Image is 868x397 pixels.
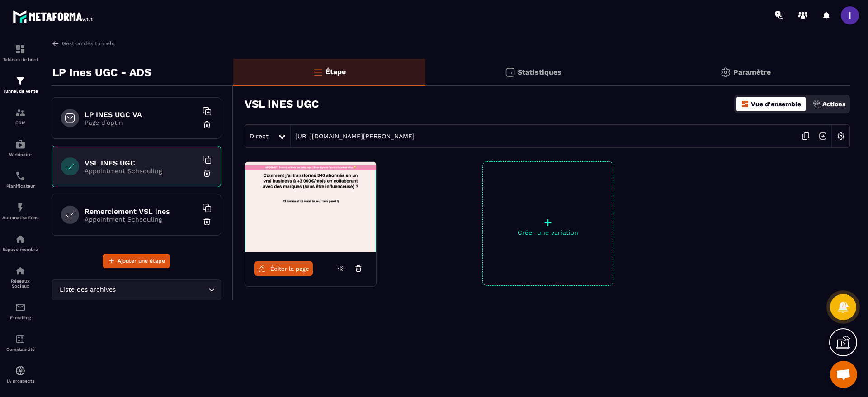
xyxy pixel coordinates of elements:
[85,207,198,216] h6: Remerciement VSL ines
[2,315,38,320] p: E-mailing
[751,100,801,108] p: Vue d'ensemble
[15,334,26,345] img: accountant
[254,261,313,276] a: Éditer la page
[822,100,845,108] p: Actions
[2,227,38,259] a: automationsautomationsEspace membre
[52,39,60,47] img: arrow
[245,162,376,252] img: image
[15,302,26,313] img: email
[483,229,613,236] p: Créer une variation
[103,254,170,268] button: Ajouter une étape
[2,279,38,288] p: Réseaux Sociaux
[2,120,38,125] p: CRM
[720,67,731,78] img: setting-gr.5f69749f.svg
[245,98,319,110] h3: VSL INES UGC
[13,8,94,24] img: logo
[741,100,749,108] img: dashboard-orange.40269519.svg
[203,169,212,178] img: trash
[2,69,38,100] a: formationformationTunnel de vente
[250,132,269,140] span: Direct
[203,120,212,129] img: trash
[15,107,26,118] img: formation
[2,215,38,220] p: Automatisations
[203,217,212,226] img: trash
[2,378,38,383] p: IA prospects
[2,295,38,327] a: emailemailE-mailing
[85,167,198,175] p: Appointment Scheduling
[15,139,26,150] img: automations
[2,100,38,132] a: formationformationCRM
[15,265,26,276] img: social-network
[15,170,26,181] img: scheduler
[312,66,323,77] img: bars-o.4a397970.svg
[2,37,38,69] a: formationformationTableau de bord
[518,68,561,76] p: Statistiques
[118,256,165,265] span: Ajouter une étape
[15,202,26,213] img: automations
[2,259,38,295] a: social-networksocial-networkRéseaux Sociaux
[85,159,198,167] h6: VSL INES UGC
[2,327,38,359] a: accountantaccountantComptabilité
[52,63,151,81] p: LP Ines UGC - ADS
[2,247,38,252] p: Espace membre
[830,361,857,388] a: Ouvrir le chat
[52,39,114,47] a: Gestion des tunnels
[2,164,38,195] a: schedulerschedulerPlanificateur
[2,347,38,352] p: Comptabilité
[52,279,221,300] div: Search for option
[2,195,38,227] a: automationsautomationsAutomatisations
[270,265,309,272] span: Éditer la page
[85,216,198,223] p: Appointment Scheduling
[85,110,198,119] h6: LP INES UGC VA
[814,128,831,145] img: arrow-next.bcc2205e.svg
[325,67,346,76] p: Étape
[733,68,771,76] p: Paramètre
[832,128,849,145] img: setting-w.858f3a88.svg
[483,216,613,229] p: +
[2,57,38,62] p: Tableau de bord
[15,76,26,86] img: formation
[15,234,26,245] img: automations
[15,365,26,376] img: automations
[85,119,198,126] p: Page d'optin
[118,285,206,295] input: Search for option
[505,67,515,78] img: stats.20deebd0.svg
[2,132,38,164] a: automationsautomationsWebinaire
[2,184,38,189] p: Planificateur
[812,100,821,108] img: actions.d6e523a2.png
[57,285,118,295] span: Liste des archives
[2,152,38,157] p: Webinaire
[2,89,38,94] p: Tunnel de vente
[291,132,415,140] a: [URL][DOMAIN_NAME][PERSON_NAME]
[15,44,26,55] img: formation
